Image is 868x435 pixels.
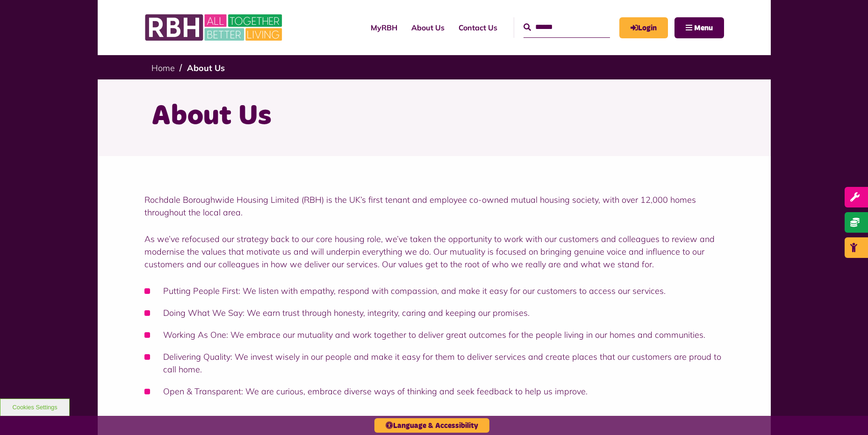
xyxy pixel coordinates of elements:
[144,233,724,271] p: As we’ve refocused our strategy back to our core housing role, we’ve taken the opportunity to wor...
[674,17,724,38] button: Navigation
[144,328,724,341] li: Working As One: We embrace our mutuality and work together to deliver great outcomes for the peop...
[826,393,868,435] iframe: Netcall Web Assistant for live chat
[619,17,668,38] a: MyRBH
[144,285,724,297] li: Putting People First: We listen with empathy, respond with compassion, and make it easy for our c...
[144,193,724,219] p: Rochdale Boroughwide Housing Limited (RBH) is the UK’s first tenant and employee co-owned mutual ...
[144,9,285,46] img: RBH
[151,63,175,73] a: Home
[144,350,724,376] li: Delivering Quality: We invest wisely in our people and make it easy for them to deliver services ...
[144,385,724,398] li: Open & Transparent: We are curious, embrace diverse ways of thinking and seek feedback to help us...
[452,15,504,40] a: Contact Us
[187,63,225,73] a: About Us
[694,24,713,32] span: Menu
[404,15,452,40] a: About Us
[144,307,724,319] li: Doing What We Say: We earn trust through honesty, integrity, caring and keeping our promises.
[151,98,717,135] h1: About Us
[374,418,489,433] button: Language & Accessibility
[364,15,404,40] a: MyRBH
